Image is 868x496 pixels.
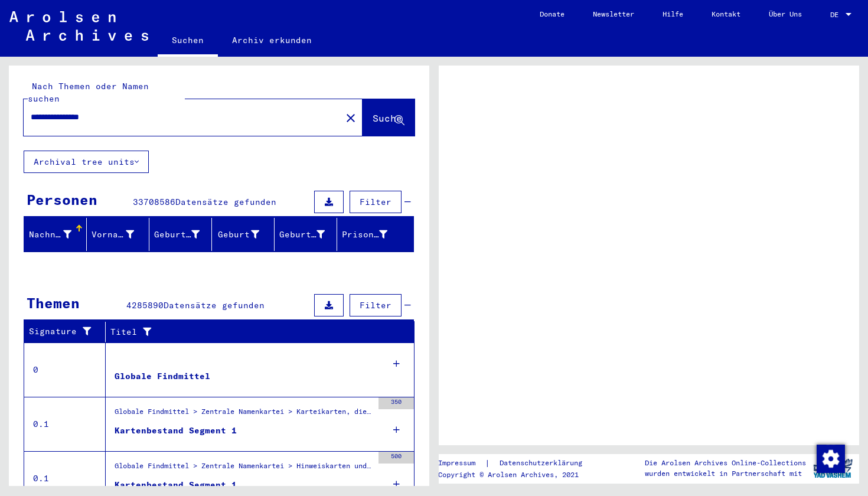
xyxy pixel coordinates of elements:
div: Prisoner # [342,229,387,241]
div: Nachname [29,229,71,241]
div: Geburtsdatum [279,229,325,241]
mat-header-cell: Prisoner # [337,218,413,251]
div: Globale Findmittel > Zentrale Namenkartei > Karteikarten, die im Rahmen der sequentiellen Massend... [115,406,373,423]
button: Archival tree units [24,151,149,173]
div: Vorname [92,225,149,244]
span: Filter [360,197,391,207]
a: Datenschutzerklärung [490,457,596,469]
div: Geburtsdatum [279,225,340,244]
div: Geburtsname [154,225,214,244]
div: Kartenbestand Segment 1 [115,479,237,491]
mat-header-cell: Vorname [87,218,149,251]
a: Impressum [438,457,485,469]
div: Themen [27,292,80,314]
p: Die Arolsen Archives Online-Collections [645,458,806,468]
p: Copyright © Arolsen Archives, 2021 [438,469,596,480]
span: Suche [373,112,402,124]
mat-header-cell: Geburtsdatum [275,218,337,251]
button: Filter [350,294,402,316]
div: Geburt‏ [217,225,274,244]
td: 0 [24,342,106,397]
div: Globale Findmittel > Zentrale Namenkartei > Hinweiskarten und Originale, die in T/D-Fällen aufgef... [115,461,373,477]
button: Suche [363,99,415,136]
mat-header-cell: Geburtsname [149,218,212,251]
div: | [438,457,596,469]
button: Clear [339,106,363,129]
span: Filter [360,300,391,311]
button: Filter [350,191,402,213]
mat-header-cell: Geburt‏ [212,218,275,251]
span: 33708586 [133,197,175,207]
img: yv_logo.png [811,453,855,483]
span: Datensätze gefunden [175,197,276,207]
div: Geburtsname [154,229,200,241]
img: Zustimmung ändern [817,445,845,473]
div: 500 [378,452,414,464]
a: Archiv erkunden [218,26,326,54]
div: 350 [378,397,414,409]
div: Geburt‏ [217,229,259,241]
div: Kartenbestand Segment 1 [115,425,237,437]
div: Nachname [29,225,86,244]
span: Datensätze gefunden [164,300,265,311]
mat-icon: close [344,111,358,125]
mat-label: Nach Themen oder Namen suchen [28,81,149,104]
a: Suchen [158,26,218,57]
div: Prisoner # [342,225,402,244]
div: Titel [110,322,403,341]
div: Vorname [92,229,134,241]
div: Personen [27,189,97,210]
mat-header-cell: Nachname [24,218,87,251]
div: Titel [110,326,391,338]
div: Globale Findmittel [115,370,210,383]
span: DE [830,11,843,19]
div: Zustimmung ändern [816,444,844,472]
td: 0.1 [24,397,106,451]
img: Arolsen_neg.svg [9,11,148,41]
div: Signature [29,322,108,341]
p: wurden entwickelt in Partnerschaft mit [645,468,806,479]
div: Signature [29,325,96,338]
span: 4285890 [126,300,164,311]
